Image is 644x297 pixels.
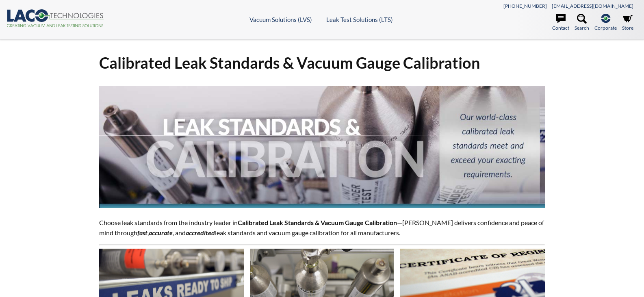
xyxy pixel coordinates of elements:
[238,219,397,226] strong: Calibrated Leak Standards & Vacuum Gauge Calibration
[149,229,173,236] strong: accurate
[137,229,147,236] em: fast
[594,24,617,32] span: Corporate
[99,86,545,208] img: Leak Standards & Calibration header
[552,14,569,32] a: Contact
[503,3,547,9] a: [PHONE_NUMBER]
[99,53,545,73] h1: Calibrated Leak Standards & Vacuum Gauge Calibration
[552,3,633,9] a: [EMAIL_ADDRESS][DOMAIN_NAME]
[186,229,215,236] em: accredited
[575,14,589,32] a: Search
[249,16,312,23] a: Vacuum Solutions (LVS)
[326,16,393,23] a: Leak Test Solutions (LTS)
[99,217,545,238] p: Choose leak standards from the industry leader in —[PERSON_NAME] delivers confidence and peace of...
[622,14,633,32] a: Store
